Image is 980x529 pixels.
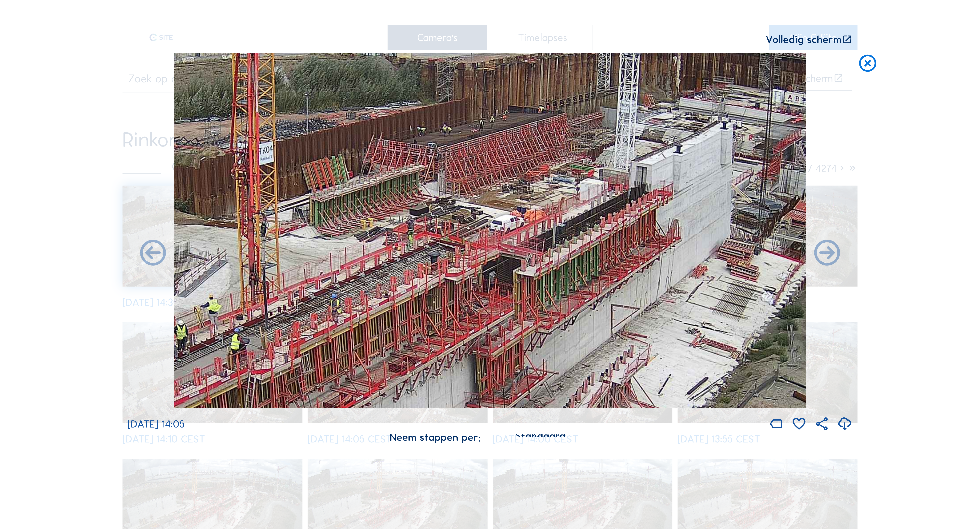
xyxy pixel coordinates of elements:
div: Volledig scherm [766,34,842,45]
div: Standaard [515,434,565,437]
i: Forward [137,238,168,269]
span: [DATE] 14:05 [128,418,185,430]
img: Image [174,53,806,408]
div: Neem stappen per: [390,432,480,442]
i: Back [812,238,843,269]
div: Standaard [490,434,590,450]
